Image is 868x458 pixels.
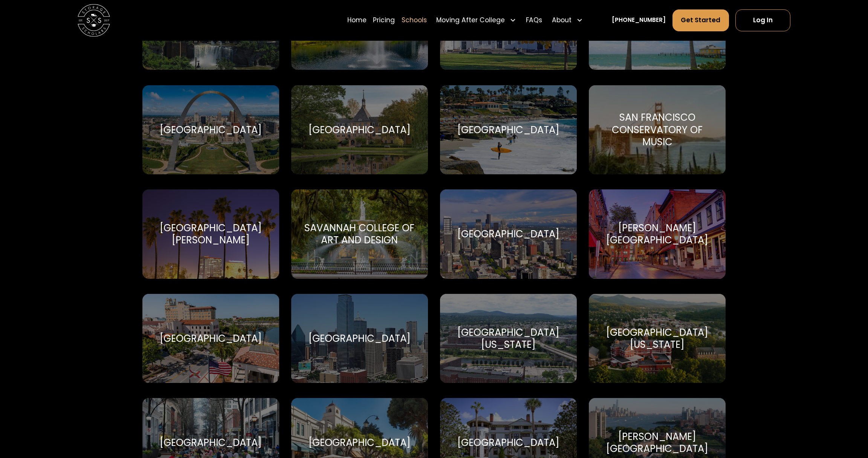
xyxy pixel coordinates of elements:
[440,85,577,175] a: Go to selected school
[457,436,559,449] div: [GEOGRAPHIC_DATA]
[589,189,726,279] a: Go to selected school
[291,294,428,383] a: Go to selected school
[433,9,520,32] div: Moving After College
[549,9,586,32] div: About
[291,85,428,175] a: Go to selected school
[309,436,411,449] div: [GEOGRAPHIC_DATA]
[599,430,716,455] div: [PERSON_NAME][GEOGRAPHIC_DATA]
[552,15,572,25] div: About
[142,189,279,279] a: Go to selected school
[450,326,567,350] div: [GEOGRAPHIC_DATA][US_STATE]
[309,124,411,136] div: [GEOGRAPHIC_DATA]
[309,332,411,344] div: [GEOGRAPHIC_DATA]
[142,294,279,383] a: Go to selected school
[735,9,790,31] a: Log In
[402,9,427,32] a: Schools
[599,222,716,246] div: [PERSON_NAME][GEOGRAPHIC_DATA]
[612,16,666,25] a: [PHONE_NUMBER]
[672,9,729,31] a: Get Started
[142,85,279,175] a: Go to selected school
[160,436,262,449] div: [GEOGRAPHIC_DATA]
[347,9,367,32] a: Home
[78,4,110,37] img: Storage Scholars main logo
[301,222,418,246] div: Savannah College of Art and Design
[373,9,395,32] a: Pricing
[599,326,716,350] div: [GEOGRAPHIC_DATA][US_STATE]
[440,294,577,383] a: Go to selected school
[589,294,726,383] a: Go to selected school
[457,124,559,136] div: [GEOGRAPHIC_DATA]
[526,9,542,32] a: FAQs
[160,124,262,136] div: [GEOGRAPHIC_DATA]
[599,111,716,148] div: San Francisco Conservatory of Music
[589,85,726,175] a: Go to selected school
[436,15,505,25] div: Moving After College
[160,332,262,344] div: [GEOGRAPHIC_DATA]
[440,189,577,279] a: Go to selected school
[152,222,269,246] div: [GEOGRAPHIC_DATA][PERSON_NAME]
[457,228,559,240] div: [GEOGRAPHIC_DATA]
[291,189,428,279] a: Go to selected school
